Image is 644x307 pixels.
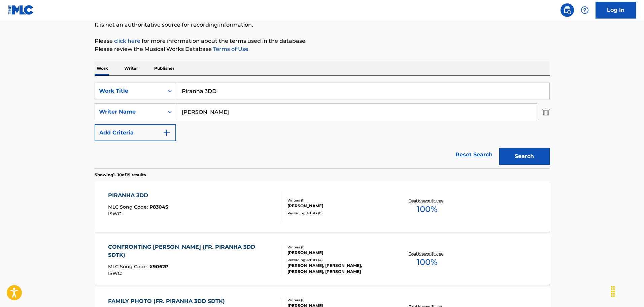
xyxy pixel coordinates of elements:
a: Reset Search [452,147,496,162]
p: Total Known Shares: [409,198,445,203]
p: Work [95,61,110,75]
form: Search Form [95,83,550,168]
div: Writer Name [99,108,160,116]
a: Log In [596,2,636,19]
img: 9d2ae6d4665cec9f34b9.svg [163,129,171,137]
div: Recording Artists ( 4 ) [287,257,389,263]
img: MLC Logo [8,5,34,15]
div: FAMILY PHOTO (FR. PIRANHA 3DD SDTK) [108,297,228,305]
img: help [581,6,589,14]
span: 100 % [417,256,437,268]
img: search [563,6,571,14]
p: Showing 1 - 10 of 19 results [95,172,146,178]
p: Please review the Musical Works Database [95,45,550,53]
div: [PERSON_NAME], [PERSON_NAME], [PERSON_NAME], [PERSON_NAME] [287,263,389,275]
span: MLC Song Code : [108,264,149,270]
div: [PERSON_NAME] [287,203,389,209]
p: It is not an authoritative source for recording information. [95,21,550,29]
span: X9062P [149,264,168,270]
a: Terms of Use [212,46,248,52]
a: Public Search [561,3,574,17]
div: Help [578,3,591,17]
span: MLC Song Code : [108,204,149,210]
div: Writers ( 1 ) [287,245,389,250]
button: Search [499,148,550,165]
p: Total Known Shares: [409,251,445,256]
span: 100 % [417,203,437,215]
div: Writers ( 1 ) [287,298,389,303]
div: [PERSON_NAME] [287,250,389,256]
p: Please for more information about the terms used in the database. [95,37,550,45]
a: click here [114,38,140,44]
div: Writers ( 1 ) [287,198,389,203]
div: Work Title [99,87,160,95]
p: Writer [122,61,140,75]
span: ISWC : [108,211,124,217]
iframe: Chat Widget [610,275,644,307]
div: CONFRONTING [PERSON_NAME] (FR. PIRANHA 3DD SDTK) [108,243,275,259]
a: CONFRONTING [PERSON_NAME] (FR. PIRANHA 3DD SDTK)MLC Song Code:X9062PISWC:Writers (1)[PERSON_NAME]... [95,234,550,285]
p: Publisher [152,61,176,75]
span: ISWC : [108,270,124,276]
img: Delete Criterion [542,103,550,120]
button: Add Criteria [95,124,176,141]
div: Drag [608,281,618,302]
a: PIRANHA 3DDMLC Song Code:P8304SISWC:Writers (1)[PERSON_NAME]Recording Artists (0)Total Known Shar... [95,181,550,232]
span: P8304S [149,204,168,210]
div: Recording Artists ( 0 ) [287,211,389,216]
div: PIRANHA 3DD [108,191,168,199]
